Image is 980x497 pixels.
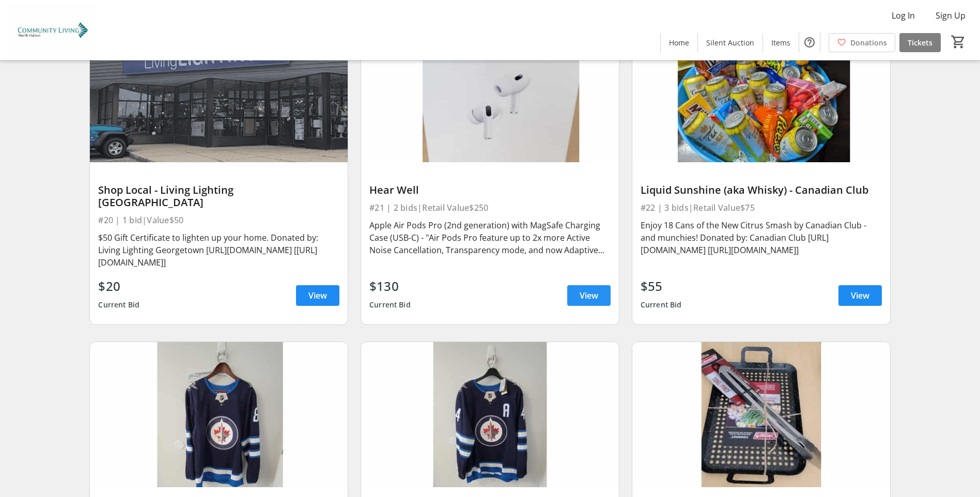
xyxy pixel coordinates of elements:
img: Shop Local - Living Lighting Georgetown [90,17,348,162]
a: Items [763,33,799,52]
div: Hear Well [369,184,611,196]
img: Community Living North Halton's Logo [6,4,98,56]
span: View [308,289,327,302]
div: Liquid Sunshine (aka Whisky) - Canadian Club [641,184,882,196]
div: #21 | 2 bids | Retail Value $250 [369,200,611,215]
span: Home [669,37,689,48]
div: $50 Gift Certificate to lighten up your home. Donated by: Living Lighting Georgetown [URL][DOMAIN... [98,231,339,269]
button: Sign Up [927,7,974,24]
span: Tickets [908,37,932,48]
span: Sign Up [936,9,966,22]
div: $20 [98,277,139,296]
div: Enjoy 18 Cans of the New Citrus Smash by Canadian Club - and munchies! Donated by: Canadian Club ... [641,219,882,256]
span: Log In [892,9,915,22]
a: Tickets [899,33,941,52]
div: Apple Air Pods Pro (2nd generation) with MagSafe Charging Case (USB-C) - "Air Pods Pro feature up... [369,219,611,256]
img: BBQ Accessories [632,342,890,487]
img: Liquid Sunshine (aka Whisky) - Canadian Club [632,17,890,162]
span: Silent Auction [706,37,754,48]
a: Donations [829,33,895,52]
span: View [851,289,869,302]
img: Hear Well [361,17,619,162]
span: Donations [850,37,887,48]
button: Log In [883,7,923,24]
button: Help [799,32,820,53]
div: #20 | 1 bid | Value $50 [98,213,339,227]
a: View [838,285,882,306]
a: View [296,285,339,306]
span: View [580,289,598,302]
a: View [567,285,611,306]
div: Current Bid [98,296,139,314]
div: Current Bid [369,296,411,314]
div: Current Bid [641,296,682,314]
div: Shop Local - Living Lighting [GEOGRAPHIC_DATA] [98,184,339,209]
button: Cart [949,33,968,51]
div: $55 [641,277,682,296]
img: Tape to Tape - Morrissey [361,342,619,487]
span: Items [771,37,790,48]
img: Tape to Tape - Connor [90,342,348,487]
div: #22 | 3 bids | Retail Value $75 [641,200,882,215]
a: Silent Auction [698,33,763,52]
a: Home [661,33,697,52]
div: $130 [369,277,411,296]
